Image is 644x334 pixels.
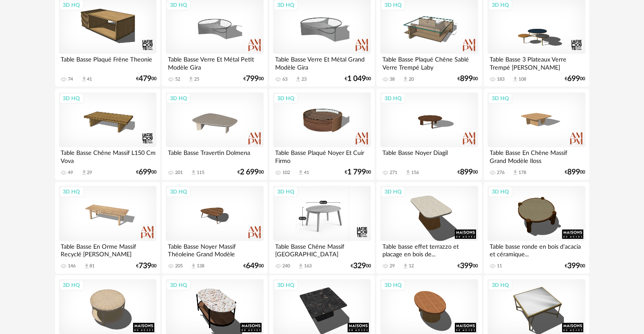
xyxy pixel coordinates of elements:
span: 479 [139,76,151,82]
div: € 00 [136,76,156,82]
a: 3D HQ Table basse effet terrazzo et placage en bois de... 29 Download icon 12 €39900 [376,182,482,274]
a: 3D HQ Table Basse En Orme Massif Recyclé [PERSON_NAME] 146 Download icon 81 €73900 [55,182,160,274]
div: 3D HQ [381,93,405,104]
div: 12 [409,263,414,269]
div: 3D HQ [59,93,84,104]
div: Table Basse Chêne Massif [GEOGRAPHIC_DATA] [273,241,371,258]
div: 146 [68,263,76,269]
div: € 00 [243,263,264,269]
div: 11 [497,263,502,269]
div: 49 [68,170,73,176]
div: € 00 [351,263,371,269]
div: 29 [87,170,92,176]
a: 3D HQ Table basse ronde en bois d'acacia et céramique... 11 €39900 [484,182,589,274]
a: 3D HQ Table Basse Chêne Massif [GEOGRAPHIC_DATA] 240 Download icon 163 €32900 [269,182,374,274]
div: Table Basse En Orme Massif Recyclé [PERSON_NAME] [59,241,156,258]
span: 1 799 [347,169,366,175]
span: 899 [460,169,473,175]
div: Table Basse Noyer Massif Théoleine Grand Modèle [166,241,263,258]
div: Table Basse Plaqué Chêne Sablé Verre Trempé Laby [380,54,478,71]
div: 41 [304,170,309,176]
div: Table Basse Chêne Massif L150 Cm Vova [59,147,156,164]
span: 699 [568,76,580,82]
span: Download icon [512,76,519,82]
div: 163 [304,263,312,269]
div: 3D HQ [166,280,191,291]
span: 1 049 [347,76,366,82]
div: 156 [411,170,419,176]
span: Download icon [81,76,87,82]
div: 271 [390,170,397,176]
span: 649 [246,263,259,269]
span: Download icon [188,76,194,82]
div: 52 [175,76,180,82]
div: 240 [282,263,290,269]
a: 3D HQ Table Basse En Chêne Massif Grand Modèle Iloss 276 Download icon 178 €89900 [484,89,589,180]
div: 205 [175,263,183,269]
div: 23 [301,76,307,82]
div: € 00 [565,263,585,269]
div: 183 [497,76,505,82]
div: € 00 [565,76,585,82]
div: 178 [519,170,526,176]
div: € 00 [243,76,264,82]
div: 3D HQ [488,186,513,197]
div: Table Basse Noyer Diagil [380,147,478,164]
div: € 00 [136,169,156,175]
span: 739 [139,263,151,269]
div: 74 [68,76,73,82]
div: 81 [90,263,95,269]
span: 399 [568,263,580,269]
div: 3D HQ [381,186,405,197]
div: 102 [282,170,290,176]
div: Table Basse 3 Plateaux Verre Trempé [PERSON_NAME] [488,54,585,71]
div: Table Basse Plaqué Frêne Theonie [59,54,156,71]
span: Download icon [405,169,411,176]
span: 899 [460,76,473,82]
div: 20 [409,76,414,82]
a: 3D HQ Table Basse Travertin Dolmena 201 Download icon 115 €2 69900 [162,89,267,180]
div: 115 [197,170,204,176]
div: Table Basse Travertin Dolmena [166,147,263,164]
div: 63 [282,76,287,82]
div: 108 [519,76,526,82]
div: 38 [390,76,395,82]
div: 3D HQ [273,280,298,291]
div: 41 [87,76,92,82]
span: Download icon [295,76,301,82]
div: € 00 [458,169,478,175]
span: Download icon [84,263,90,269]
span: 399 [460,263,473,269]
a: 3D HQ Table Basse Plaqué Noyer Et Cuir Firmo 102 Download icon 41 €1 79900 [269,89,374,180]
div: 29 [390,263,395,269]
span: Download icon [402,263,409,269]
span: 329 [353,263,366,269]
div: Table basse ronde en bois d'acacia et céramique... [488,241,585,258]
span: Download icon [512,169,519,176]
div: 3D HQ [166,93,191,104]
div: Table basse effet terrazzo et placage en bois de... [380,241,478,258]
div: 3D HQ [166,186,191,197]
div: 3D HQ [59,280,84,291]
a: 3D HQ Table Basse Chêne Massif L150 Cm Vova 49 Download icon 29 €69900 [55,89,160,180]
div: € 00 [458,76,478,82]
span: Download icon [402,76,409,82]
div: 25 [194,76,199,82]
div: € 00 [458,263,478,269]
div: 276 [497,170,505,176]
div: Table Basse Plaqué Noyer Et Cuir Firmo [273,147,371,164]
span: Download icon [190,169,197,176]
span: Download icon [190,263,197,269]
div: € 00 [565,169,585,175]
span: 2 699 [240,169,259,175]
div: 3D HQ [273,186,298,197]
div: 138 [197,263,204,269]
div: 3D HQ [488,280,513,291]
span: Download icon [298,169,304,176]
span: 899 [568,169,580,175]
div: 201 [175,170,183,176]
div: 3D HQ [488,93,513,104]
div: 3D HQ [381,280,405,291]
div: Table Basse Verre Et Métal Petit Modèle Gira [166,54,263,71]
span: 699 [139,169,151,175]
